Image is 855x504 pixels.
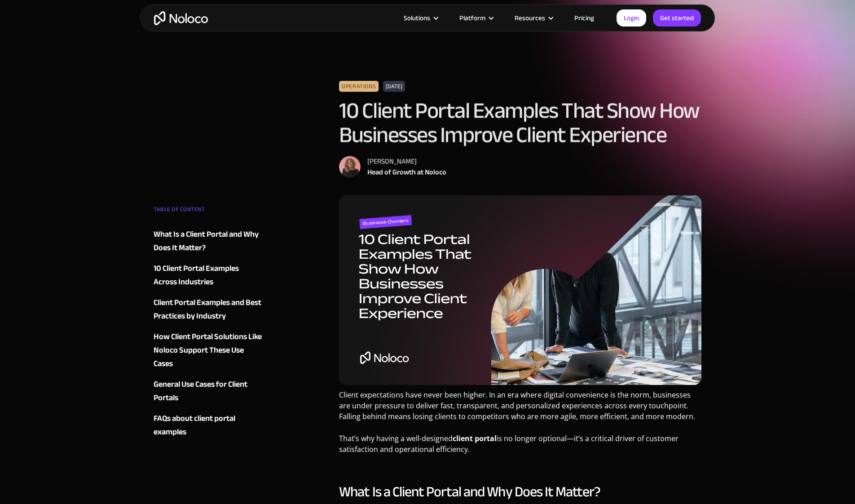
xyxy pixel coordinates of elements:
h2: What Is a Client Portal and Why Does It Matter? [339,483,701,501]
a: Pricing [563,12,605,24]
div: Platform [448,12,503,24]
div: Solutions [392,12,448,24]
img: 10 Client Portal Examples That Show How Businesses Improve Client Experience [339,195,701,385]
a: Login [617,9,646,27]
p: That’s why having a well-designed is no longer optional—it’s a critical driver of customer satisf... [339,433,701,461]
div: Resources [515,12,545,24]
a: What Is a Client Portal and Why Does It Matter? [154,228,262,255]
div: Solutions [404,12,430,24]
div: TABLE OF CONTENT [154,203,262,221]
a: General Use Cases for Client Portals [154,378,262,405]
a: How Client Portal Solutions Like Noloco Support These Use Cases [154,330,262,371]
a: Get started [653,9,701,27]
a: FAQs about client portal examples [154,412,262,439]
h1: 10 Client Portal Examples That Show How Businesses Improve Client Experience [339,98,701,147]
a: home [154,11,208,25]
p: Client expectations have never been higher. In an era where digital convenience is the norm, busi... [339,389,701,429]
a: 10 Client Portal Examples Across Industries [154,262,262,289]
div: Head of Growth at Noloco [367,167,446,177]
div: Platform [459,12,485,24]
a: Client Portal Examples and Best Practices by Industry [154,296,262,323]
div: [DATE] [383,81,405,92]
div: [PERSON_NAME] [367,156,446,167]
div: Resources [503,12,563,24]
div: Operations [339,81,379,92]
strong: client portal [453,433,497,443]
